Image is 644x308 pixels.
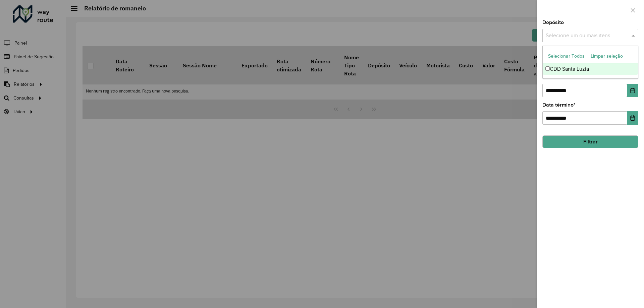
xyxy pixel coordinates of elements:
[627,111,638,125] button: Choose Date
[588,51,626,61] button: Limpar seleção
[542,101,576,109] label: Data término
[542,46,638,79] ng-dropdown-panel: Options list
[545,51,588,61] button: Selecionar Todos
[543,63,638,75] div: CDD Santa Luzia
[627,84,638,97] button: Choose Date
[542,18,564,26] label: Depósito
[542,135,638,148] button: Filtrar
